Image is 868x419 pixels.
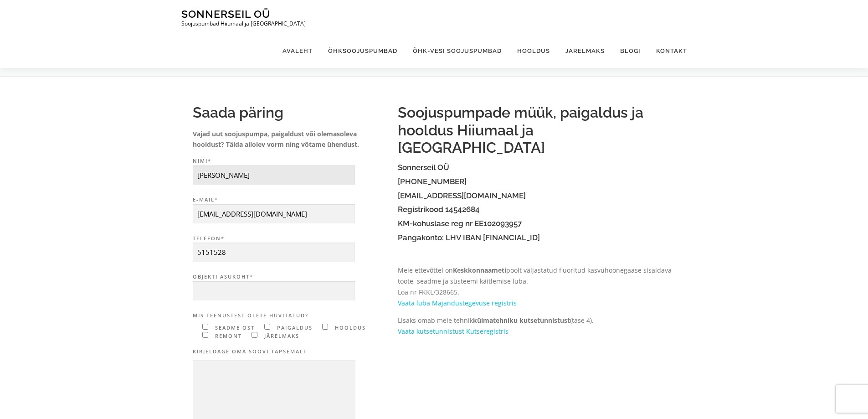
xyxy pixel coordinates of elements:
[193,157,389,185] label: Nimi*
[213,332,242,339] span: remont
[193,273,389,301] label: Objekti asukoht*
[193,281,355,301] input: Objekti asukoht*
[193,311,389,320] label: Mis teenustest olete huvitatud?
[193,196,389,224] label: E-mail*
[648,34,687,68] a: Kontakt
[181,21,306,27] p: Soojuspumbad Hiiumaal ja [GEOGRAPHIC_DATA]
[405,34,509,68] a: Õhk-vesi soojuspumbad
[193,234,389,263] label: Telefon*
[275,34,320,68] a: Avaleht
[275,324,313,331] span: paigaldus
[398,191,526,200] a: [EMAIL_ADDRESS][DOMAIN_NAME]
[558,34,612,68] a: Järelmaks
[398,177,676,186] h4: [PHONE_NUMBER]
[398,205,676,214] h4: Registrikood 14542684
[398,104,676,156] h2: Soojuspumpade müük, paigaldus ja hooldus Hiiumaal ja [GEOGRAPHIC_DATA]
[612,34,648,68] a: Blogi
[181,8,270,20] a: Sonnerseil OÜ
[193,204,355,224] input: E-mail*
[398,299,517,307] a: Vaata luba Majandustegevuse registris
[509,34,558,68] a: Hooldus
[453,266,506,274] strong: Keskkonnaameti
[398,315,676,337] p: Lisaks omab meie tehnik (tase 4).
[333,324,366,331] span: hooldus
[193,166,355,185] input: Nimi*
[193,104,389,121] h2: Saada päring
[262,332,299,339] span: järelmaks
[193,347,389,356] label: Kirjeldage oma soovi täpsemalt
[193,243,355,262] input: Telefon*
[473,316,570,325] strong: külmatehniku kutsetunnistust
[213,324,255,331] span: seadme ost
[398,163,676,172] h4: Sonnerseil OÜ
[398,219,676,228] h4: KM-kohuslase reg nr EE102093957
[193,129,359,149] strong: Vajad uut soojuspumpa, paigaldust või olemasoleva hooldust? Täida allolev vorm ning võtame ühendust.
[398,327,508,336] a: Vaata kutsetunnistust Kutseregistris
[398,233,676,242] h4: Pangakonto: LHV IBAN [FINANCIAL_ID]
[398,265,676,308] p: Meie ettevõttel on poolt väljastatud fluoritud kasvuhoonegaase sisaldava toote, seadme ja süsteem...
[320,34,405,68] a: Õhksoojuspumbad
